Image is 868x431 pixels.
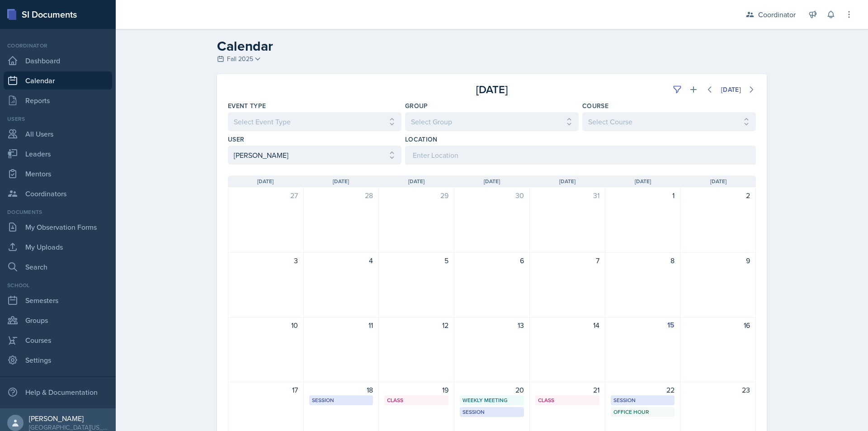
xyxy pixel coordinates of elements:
div: 10 [234,320,298,331]
a: All Users [4,125,112,143]
div: [DATE] [404,81,580,98]
div: 19 [384,384,448,395]
div: 20 [460,384,524,395]
span: [DATE] [635,177,651,185]
div: Documents [4,208,112,216]
div: 23 [686,384,750,395]
a: Courses [4,331,112,349]
label: Group [405,101,428,110]
div: Office Hour [613,408,672,416]
div: 5 [384,255,448,266]
span: [DATE] [559,177,576,185]
a: Coordinators [4,185,112,203]
div: 17 [234,384,298,395]
div: 21 [535,384,599,395]
div: Session [312,396,371,404]
a: My Observation Forms [4,218,112,236]
div: 3 [234,255,298,266]
div: Weekly Meeting [462,396,521,404]
span: [DATE] [333,177,349,185]
div: 6 [460,255,524,266]
div: Class [387,396,446,404]
button: [DATE] [715,82,747,97]
a: Settings [4,351,112,369]
div: 18 [309,384,373,395]
input: Enter Location [405,146,756,165]
div: Users [4,115,112,123]
div: 15 [611,320,675,331]
div: Class [538,396,597,404]
div: 14 [535,320,599,331]
span: [DATE] [257,177,274,185]
a: Search [4,258,112,276]
a: My Uploads [4,238,112,256]
div: 2 [686,190,750,201]
h2: Calendar [217,38,767,54]
div: 27 [234,190,298,201]
div: 11 [309,320,373,331]
div: [DATE] [721,86,741,93]
div: [PERSON_NAME] [29,414,108,423]
div: 30 [460,190,524,201]
div: 29 [384,190,448,201]
div: Session [462,408,521,416]
div: Coordinator [4,42,112,50]
label: Event Type [228,101,266,110]
span: Fall 2025 [227,54,253,64]
div: 16 [686,320,750,331]
a: Reports [4,91,112,109]
a: Mentors [4,165,112,183]
div: 31 [535,190,599,201]
div: 12 [384,320,448,331]
div: 8 [611,255,675,266]
div: 28 [309,190,373,201]
div: 1 [611,190,675,201]
span: [DATE] [710,177,726,185]
div: 4 [309,255,373,266]
a: Groups [4,311,112,329]
div: Coordinator [758,9,796,20]
div: Help & Documentation [4,383,112,401]
div: 13 [460,320,524,331]
span: [DATE] [484,177,500,185]
div: 9 [686,255,750,266]
a: Leaders [4,145,112,163]
div: 22 [611,384,675,395]
label: Location [405,135,438,144]
label: User [228,135,244,144]
span: [DATE] [408,177,425,185]
div: 7 [535,255,599,266]
a: Calendar [4,71,112,90]
a: Semesters [4,291,112,309]
a: Dashboard [4,52,112,70]
div: School [4,281,112,289]
div: Session [613,396,672,404]
label: Course [582,101,609,110]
